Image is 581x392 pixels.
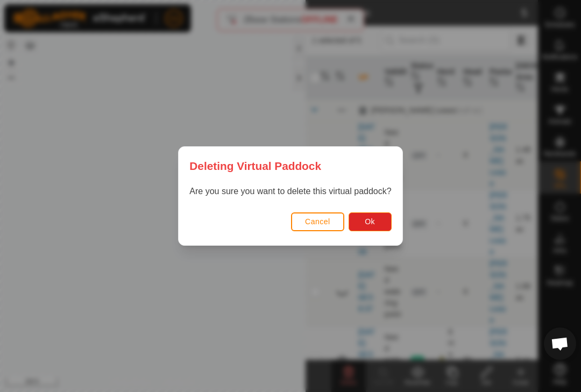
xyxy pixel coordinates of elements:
button: Cancel [291,212,344,231]
span: Ok [365,217,375,226]
p: Are you sure you want to delete this virtual paddock? [189,185,391,198]
div: Open chat [544,327,576,360]
span: Deleting Virtual Paddock [189,158,321,174]
button: Ok [349,212,392,231]
span: Cancel [305,217,330,226]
